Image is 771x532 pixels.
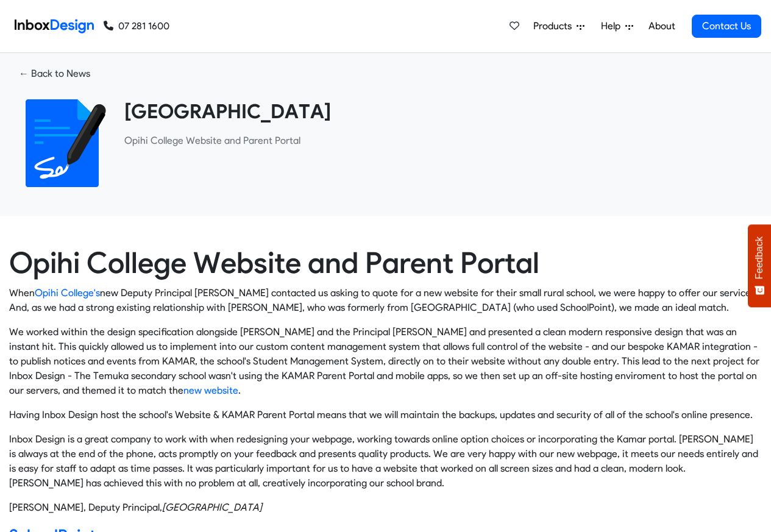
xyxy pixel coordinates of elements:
[645,14,678,38] a: About
[9,500,762,515] footer: [PERSON_NAME], Deputy Principal,
[162,502,262,513] cite: Opihi College
[533,19,577,34] span: Products
[9,325,762,398] p: We worked within the design specification alongside [PERSON_NAME] and the Principal [PERSON_NAME]...
[9,432,762,491] p: Inbox Design is a great company to work with when redesigning your webpage, working towards onlin...
[9,63,100,85] a: ← Back to News
[601,19,625,34] span: Help
[124,133,753,148] p: ​Opihi College Website and Parent Portal
[124,99,753,124] heading: [GEOGRAPHIC_DATA]
[183,385,238,396] a: new website
[9,286,762,315] p: When new Deputy Principal [PERSON_NAME] contacted us asking to quote for a new website for their ...
[692,15,761,38] a: Contact Us
[748,224,771,307] button: Feedback - Show survey
[9,408,762,422] p: Having Inbox Design host the school's Website & KAMAR Parent Portal means that we will maintain t...
[528,14,589,38] a: Products
[35,287,100,299] a: Opihi College's
[9,246,762,281] h1: Opihi College Website and Parent Portal
[596,14,638,38] a: Help
[104,19,169,34] a: 07 281 1600
[18,99,106,187] img: 2022_01_18_icon_signature.svg
[754,236,765,279] span: Feedback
